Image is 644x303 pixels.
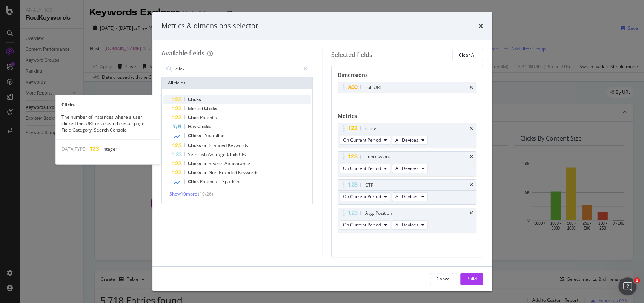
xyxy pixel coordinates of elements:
button: All Devices [392,192,428,201]
div: Avg. Position [365,210,392,217]
span: on [202,169,209,176]
button: On Current Period [340,220,390,230]
div: times [478,21,483,31]
span: Clicks [197,123,211,130]
div: Impressions [365,153,391,161]
div: The number of instances where a user clicked this URL on a search result page. Field Category: Se... [55,114,160,133]
div: All fields [162,77,313,89]
div: CTR [365,181,373,189]
div: Build [466,275,477,282]
span: Sparkline [222,178,242,185]
span: All Devices [395,165,418,171]
div: Cancel [437,275,451,282]
span: Click [227,151,239,158]
span: Sparkline [205,132,224,139]
button: Build [460,273,483,285]
div: CTRtimesOn Current PeriodAll Devices [338,179,476,205]
span: Keywords [228,142,248,148]
div: Dimensions [338,71,476,82]
div: times [470,85,473,90]
span: 1 [634,277,640,283]
iframe: Intercom live chat [618,277,636,295]
div: times [470,183,473,187]
span: on [202,160,209,167]
span: CPC [239,151,247,158]
span: Potential [200,114,218,121]
span: On Current Period [343,222,381,228]
div: Avg. PositiontimesOn Current PeriodAll Devices [338,208,476,233]
span: Click [188,178,200,185]
span: Appearance [224,160,250,167]
button: On Current Period [340,136,390,145]
span: Missed [188,105,204,112]
span: Non-Branded [209,169,238,176]
div: times [470,155,473,159]
span: - [220,178,222,185]
div: ImpressionstimesOn Current PeriodAll Devices [338,151,476,176]
span: - [202,132,205,139]
span: Clicks [188,96,201,103]
span: Average [208,151,227,158]
div: times [470,211,473,216]
span: All Devices [395,137,418,143]
input: Search by field name [175,63,300,75]
button: On Current Period [340,164,390,173]
span: Potential [200,178,220,185]
div: Clicks [55,101,160,108]
span: All Devices [395,222,418,228]
div: Metrics [338,112,476,123]
span: On Current Period [343,165,381,171]
button: On Current Period [340,192,390,201]
span: Clicks [188,142,202,148]
span: Branded [209,142,228,148]
span: Show 10 more [169,191,197,197]
div: Clear All [459,52,476,58]
button: All Devices [392,164,428,173]
button: Clear All [452,49,483,61]
span: ( 10 / 26 ) [198,191,213,197]
div: ClickstimesOn Current PeriodAll Devices [338,123,476,148]
div: Available fields [161,49,204,57]
button: Cancel [430,273,457,285]
span: Has [188,123,197,130]
div: modal [152,12,492,291]
span: on [202,142,209,148]
span: Search [209,160,224,167]
span: Semrush [188,151,208,158]
span: On Current Period [343,137,381,143]
span: All Devices [395,193,418,200]
div: Full URLtimes [338,82,476,93]
span: Clicks [188,169,202,176]
span: Clicks [204,105,217,112]
span: Keywords [238,169,258,176]
div: Full URL [365,84,382,91]
div: Clicks [365,125,377,132]
span: On Current Period [343,193,381,200]
button: All Devices [392,220,428,230]
span: Clicks [188,132,202,139]
span: Clicks [188,160,202,167]
div: Metrics & dimensions selector [161,21,258,31]
div: times [470,126,473,131]
button: All Devices [392,136,428,145]
span: Click [188,114,200,121]
div: Selected fields [331,50,372,59]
